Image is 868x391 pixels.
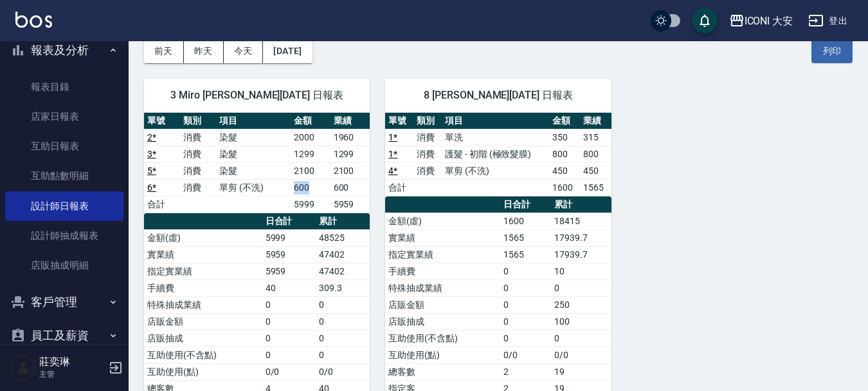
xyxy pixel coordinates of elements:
[551,229,611,246] td: 17939.7
[500,246,551,263] td: 1565
[316,246,370,263] td: 47402
[500,280,551,296] td: 0
[224,39,264,63] button: 今天
[216,162,291,179] td: 染髮
[580,129,611,146] td: 315
[144,39,184,63] button: 前天
[144,246,262,263] td: 實業績
[442,162,549,179] td: 單剪 (不洗)
[5,72,123,102] a: 報表目錄
[500,196,551,213] th: 日合計
[216,146,291,162] td: 染髮
[549,113,580,129] th: 金額
[316,296,370,313] td: 0
[5,191,123,221] a: 設計師日報表
[144,363,262,380] td: 互助使用(點)
[500,296,551,313] td: 0
[330,196,370,213] td: 5959
[551,347,611,363] td: 0/0
[262,246,316,263] td: 5959
[262,263,316,280] td: 5959
[262,363,316,380] td: 0/0
[144,313,262,330] td: 店販金額
[811,39,853,63] button: 列印
[442,113,549,129] th: 項目
[580,179,611,196] td: 1565
[549,129,580,146] td: 350
[144,296,262,313] td: 特殊抽成業績
[180,129,216,146] td: 消費
[413,146,442,162] td: 消費
[580,162,611,179] td: 450
[316,229,370,246] td: 48525
[385,330,500,347] td: 互助使用(不含點)
[5,131,123,161] a: 互助日報表
[263,39,312,63] button: [DATE]
[330,129,370,146] td: 1960
[500,229,551,246] td: 1565
[39,356,105,368] h5: 莊奕琳
[316,213,370,230] th: 累計
[39,368,105,380] p: 主管
[144,113,370,213] table: a dense table
[144,347,262,363] td: 互助使用(不含點)
[401,89,595,102] span: 8 [PERSON_NAME][DATE] 日報表
[291,162,330,179] td: 2100
[580,113,611,129] th: 業績
[385,113,611,196] table: a dense table
[262,313,316,330] td: 0
[180,162,216,179] td: 消費
[180,146,216,162] td: 消費
[413,113,442,129] th: 類別
[385,347,500,363] td: 互助使用(點)
[724,8,799,34] button: ICONI 大安
[291,196,330,213] td: 5999
[551,280,611,296] td: 0
[385,263,500,280] td: 手續費
[5,285,123,319] button: 客戶管理
[316,280,370,296] td: 309.3
[262,347,316,363] td: 0
[291,113,330,129] th: 金額
[745,13,793,29] div: ICONI 大安
[10,355,36,381] img: Person
[442,129,549,146] td: 單洗
[549,179,580,196] td: 1600
[5,221,123,251] a: 設計師抽成報表
[413,162,442,179] td: 消費
[551,330,611,347] td: 0
[551,213,611,229] td: 18415
[385,280,500,296] td: 特殊抽成業績
[144,280,262,296] td: 手續費
[291,179,330,196] td: 600
[803,9,853,33] button: 登出
[580,146,611,162] td: 800
[5,319,123,352] button: 員工及薪資
[15,12,52,28] img: Logo
[385,313,500,330] td: 店販抽成
[291,146,330,162] td: 1299
[316,363,370,380] td: 0/0
[330,162,370,179] td: 2100
[216,113,291,129] th: 項目
[316,347,370,363] td: 0
[262,296,316,313] td: 0
[551,296,611,313] td: 250
[5,102,123,131] a: 店家日報表
[385,246,500,263] td: 指定實業績
[385,179,413,196] td: 合計
[184,39,224,63] button: 昨天
[330,146,370,162] td: 1299
[180,179,216,196] td: 消費
[262,280,316,296] td: 40
[330,113,370,129] th: 業績
[551,313,611,330] td: 100
[500,313,551,330] td: 0
[5,33,123,67] button: 報表及分析
[316,263,370,280] td: 47402
[551,263,611,280] td: 10
[692,8,718,33] button: save
[144,196,180,213] td: 合計
[500,330,551,347] td: 0
[500,363,551,380] td: 2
